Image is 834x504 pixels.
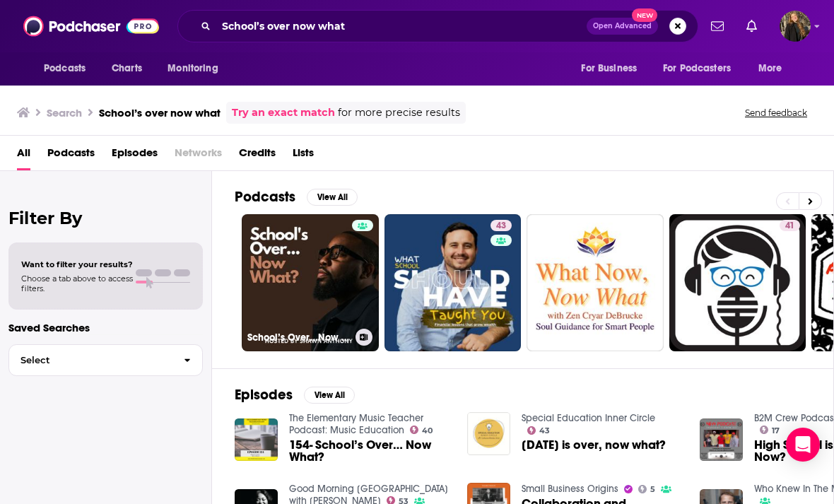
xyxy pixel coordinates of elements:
[522,439,666,451] a: School day is over, now what?
[289,439,450,463] a: 154- School’s Over… Now What?
[235,386,293,404] h2: Episodes
[47,141,95,170] a: Podcasts
[780,220,800,231] a: 41
[741,107,811,119] button: Send feedback
[21,259,133,269] span: Want to filter your results?
[496,219,506,233] span: 43
[168,59,218,78] span: Monitoring
[289,412,423,436] a: The Elementary Music Teacher Podcast: Music Education
[21,274,133,293] span: Choose a tab above to access filters.
[338,105,460,121] span: for more precise results
[581,59,637,78] span: For Business
[9,356,172,365] span: Select
[741,14,763,38] a: Show notifications dropdown
[467,412,510,455] img: School day is over, now what?
[527,426,551,435] a: 43
[539,428,550,434] span: 43
[242,214,379,351] a: School’s Over...Now What?
[8,321,203,334] p: Saved Searches
[112,59,142,78] span: Charts
[235,418,278,462] img: 154- School’s Over… Now What?
[47,106,82,119] h3: Search
[780,11,811,42] img: User Profile
[34,55,104,82] button: open menu
[669,214,806,351] a: 41
[785,219,794,233] span: 41
[571,55,654,82] button: open menu
[8,208,203,228] h2: Filter By
[780,11,811,42] span: Logged in as anamarquis
[422,428,433,434] span: 40
[99,106,221,119] h3: School’s over now what
[216,15,587,37] input: Search podcasts, credits, & more...
[632,8,657,22] span: New
[522,483,618,495] a: Small Business Origins
[663,59,731,78] span: For Podcasters
[239,141,276,170] a: Credits
[177,10,698,42] div: Search podcasts, credits, & more...
[587,18,658,35] button: Open AdvancedNew
[44,59,86,78] span: Podcasts
[235,188,358,206] a: PodcastsView All
[232,105,335,121] a: Try an exact match
[17,141,30,170] a: All
[758,59,782,78] span: More
[112,141,158,170] a: Episodes
[654,55,751,82] button: open menu
[307,189,358,206] button: View All
[780,11,811,42] button: Show profile menu
[304,387,355,404] button: View All
[384,214,522,351] a: 43
[700,418,743,462] img: High School is Over: What Now?
[772,428,780,434] span: 17
[235,386,355,404] a: EpisodesView All
[491,220,512,231] a: 43
[638,485,656,493] a: 5
[522,412,655,424] a: Special Education Inner Circle
[786,428,820,462] div: Open Intercom Messenger
[293,141,314,170] a: Lists
[235,188,295,206] h2: Podcasts
[705,14,729,38] a: Show notifications dropdown
[593,23,652,30] span: Open Advanced
[8,344,203,376] button: Select
[410,426,433,434] a: 40
[247,332,350,344] h3: School’s Over...Now What?
[175,141,222,170] span: Networks
[158,55,236,82] button: open menu
[522,439,666,451] span: [DATE] is over, now what?
[650,486,655,493] span: 5
[102,55,151,82] a: Charts
[23,13,159,40] img: Podchaser - Follow, Share and Rate Podcasts
[748,55,800,82] button: open menu
[760,426,780,434] a: 17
